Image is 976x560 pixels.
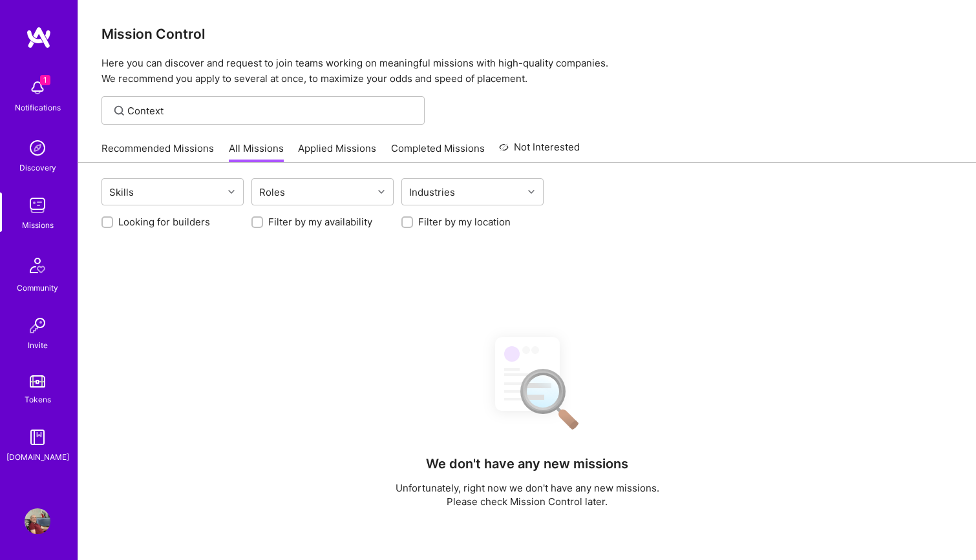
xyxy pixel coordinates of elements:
div: Industries [406,183,458,202]
div: Invite [28,338,48,352]
div: Missions [22,218,54,232]
img: User Avatar [25,508,50,534]
h3: Mission Control [101,26,953,42]
h4: We don't have any new missions [426,456,628,472]
img: logo [26,26,52,49]
img: Invite [25,313,50,338]
div: Roles [256,183,288,202]
div: Notifications [15,101,61,114]
img: teamwork [25,192,50,218]
a: Not Interested [499,140,580,163]
div: Skills [106,183,137,202]
img: discovery [25,135,50,161]
img: No Results [472,326,582,439]
span: 1 [40,75,50,85]
p: Unfortunately, right now we don't have any new missions. [396,481,659,495]
img: bell [25,75,50,101]
label: Looking for builders [118,215,210,229]
label: Filter by my location [418,215,511,229]
i: icon Chevron [378,189,385,195]
div: Discovery [19,161,56,174]
input: Find Mission... [127,104,415,118]
img: guide book [25,424,50,450]
div: Community [17,281,58,295]
i: icon SearchGrey [112,103,127,118]
label: Filter by my availability [268,215,372,229]
p: Please check Mission Control later. [396,495,659,508]
a: All Missions [229,141,284,163]
i: icon Chevron [528,189,535,195]
a: User Avatar [21,508,54,534]
img: tokens [30,375,45,388]
p: Here you can discover and request to join teams working on meaningful missions with high-quality ... [101,56,953,87]
a: Recommended Missions [101,141,214,163]
a: Completed Missions [391,141,485,163]
img: Community [22,250,53,281]
div: Tokens [25,393,51,406]
a: Applied Missions [298,141,376,163]
div: [DOMAIN_NAME] [6,450,69,464]
i: icon Chevron [228,189,235,195]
